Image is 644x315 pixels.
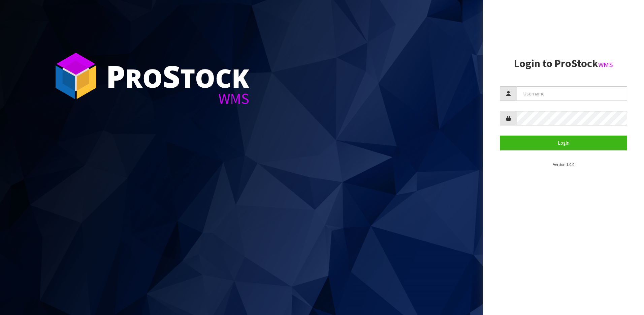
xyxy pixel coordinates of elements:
small: WMS [598,60,613,69]
h2: Login to ProStock [500,58,627,69]
button: Login [500,136,627,150]
div: WMS [106,91,249,106]
small: Version 1.0.0 [553,162,574,167]
span: S [163,55,180,96]
img: ProStock Cube [51,51,101,101]
span: P [106,55,125,96]
input: Username [517,86,627,101]
div: ro tock [106,61,249,91]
